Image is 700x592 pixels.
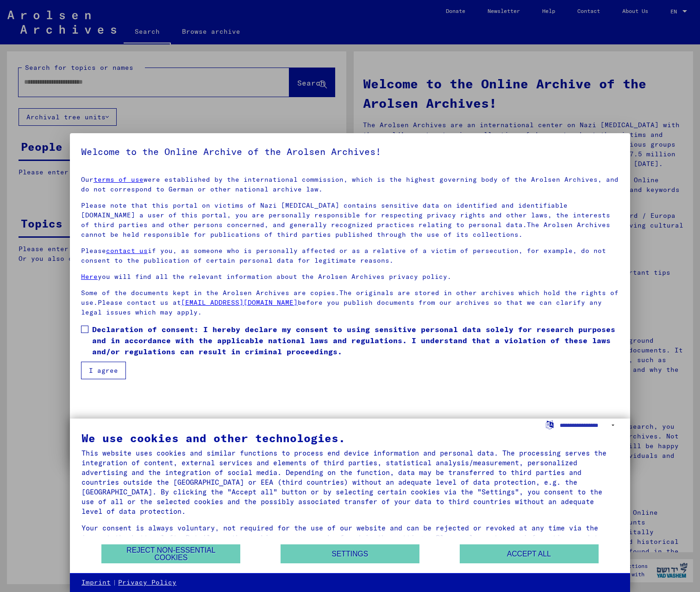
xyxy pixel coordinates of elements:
p: you will find all the relevant information about the Arolsen Archives privacy policy. [81,272,619,282]
button: Settings [281,544,419,563]
a: Privacy Policy [118,578,176,587]
h5: Welcome to the Online Archive of the Arolsen Archives! [81,144,619,159]
button: Accept all [460,544,599,563]
p: Please if you, as someone who is personally affected or as a relative of a victim of persecution,... [81,246,619,265]
a: Imprint [81,578,111,587]
span: Declaration of consent: I hereby declare my consent to using sensitive personal data solely for r... [92,324,619,357]
div: We use cookies and other technologies. [81,432,619,444]
a: Here [81,272,98,281]
button: I agree [81,362,126,379]
a: [EMAIL_ADDRESS][DOMAIN_NAME] [181,298,298,307]
button: Reject non-essential cookies [101,544,240,563]
div: Your consent is always voluntary, not required for the use of our website and can be rejected or ... [81,523,619,552]
p: Some of the documents kept in the Arolsen Archives are copies.The originals are stored in other a... [81,288,619,317]
a: terms of use [94,175,144,184]
p: Please note that this portal on victims of Nazi [MEDICAL_DATA] contains sensitive data on identif... [81,201,619,240]
p: Our were established by the international commission, which is the highest governing body of the ... [81,175,619,194]
a: contact us [106,247,148,255]
div: This website uses cookies and similar functions to process end device information and personal da... [81,448,619,516]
